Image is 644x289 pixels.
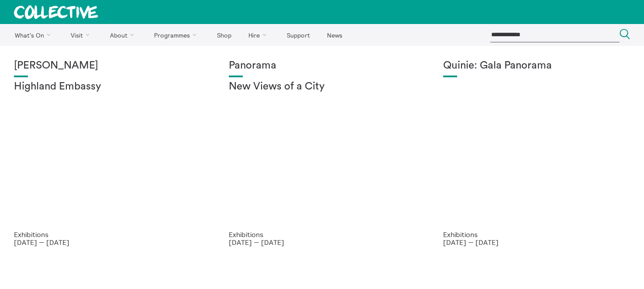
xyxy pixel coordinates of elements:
a: News [319,24,350,46]
h1: Quinie: Gala Panorama [443,60,630,72]
a: Support [279,24,317,46]
a: About [102,24,145,46]
p: Exhibitions [14,231,201,238]
a: Shop [209,24,239,46]
a: Programmes [147,24,208,46]
a: What's On [7,24,62,46]
p: [DATE] — [DATE] [14,238,201,246]
p: Exhibitions [229,231,416,238]
a: Collective Panorama June 2025 small file 8 Panorama New Views of a City Exhibitions [DATE] — [DATE] [215,46,430,261]
a: Josie Vallely Quinie: Gala Panorama Exhibitions [DATE] — [DATE] [429,46,644,261]
h2: Highland Embassy [14,81,201,93]
p: [DATE] — [DATE] [229,238,416,246]
p: Exhibitions [443,231,630,238]
h1: [PERSON_NAME] [14,60,201,72]
h2: New Views of a City [229,81,416,93]
a: Hire [241,24,278,46]
a: Visit [63,24,101,46]
p: [DATE] — [DATE] [443,238,630,246]
h1: Panorama [229,60,416,72]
